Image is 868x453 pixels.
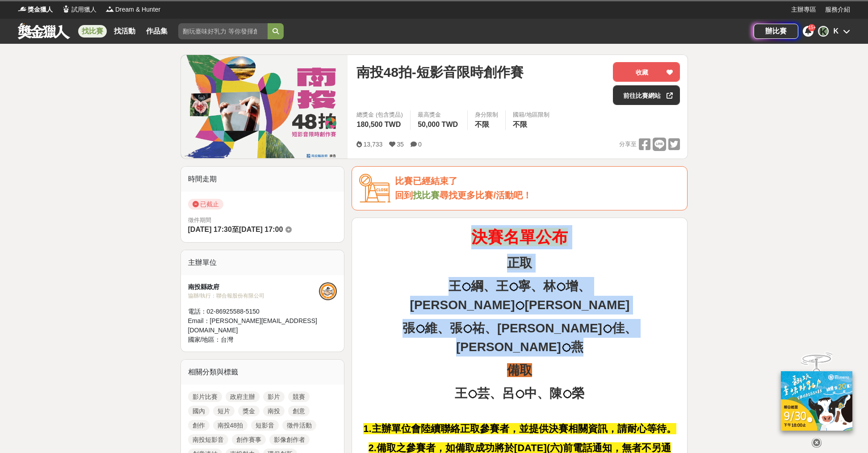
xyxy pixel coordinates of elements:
a: 主辦專區 [791,5,816,14]
div: 國籍/地區限制 [513,110,549,119]
a: 短片 [213,406,235,416]
a: 獎金 [238,406,260,416]
span: 50,000 TWD [418,121,458,128]
strong: 張 [403,321,415,335]
a: 國內 [188,406,210,416]
span: 回到 [395,190,413,200]
a: 影片比賽 [188,391,222,402]
a: 影像創作者 [269,434,310,445]
span: 不限 [513,121,527,128]
a: 找活動 [110,25,139,38]
a: 找比賽 [78,25,107,38]
strong: 增、[PERSON_NAME] [410,279,591,312]
strong: ◯ [562,389,572,400]
img: Logo [62,4,71,13]
img: Cover Image [181,55,348,158]
strong: ◯ [415,323,425,335]
strong: 1.主辦單位會陸續聯絡正取參賽者，並提供決賽相關資訊，請耐心等待。 [363,423,676,434]
strong: ◯ [462,323,472,335]
strong: 正取 [507,256,532,270]
strong: ◯ [561,342,571,353]
img: ff197300-f8ee-455f-a0ae-06a3645bc375.jpg [781,371,852,431]
a: 服務介紹 [825,5,850,14]
div: 協辦/執行： 聯合報股份有限公司 [188,292,319,300]
div: 時間走期 [181,167,344,192]
a: Logo獎金獵人 [18,5,53,14]
input: 翻玩臺味好乳力 等你發揮創意！ [178,23,268,39]
strong: 決賽名單公布 [471,228,568,246]
span: 國家/地區： [188,336,221,343]
strong: 榮 [572,386,584,400]
a: 創意 [288,406,310,416]
span: [DATE] 17:00 [239,226,283,233]
a: LogoDream & Hunter [105,5,160,14]
strong: 備取 [507,363,532,377]
div: 電話： 02-86925588-5150 [188,307,319,316]
span: 徵件期間 [188,217,211,223]
div: 主辦單位 [181,250,344,275]
a: Logo試用獵人 [62,5,96,14]
strong: 寧、林 [518,279,556,293]
strong: ◯ [556,281,566,293]
a: 政府主辦 [226,391,260,402]
span: 180,500 TWD [356,121,401,128]
img: Icon [359,174,390,203]
button: 收藏 [613,62,680,82]
span: 15+ [808,25,816,30]
strong: 維、張 [425,321,462,335]
strong: 中、陳 [524,386,562,400]
div: K [833,26,839,37]
div: 比賽已經結束了 [395,174,680,189]
a: 南投 [263,406,285,416]
div: K [818,26,829,37]
strong: 燕 [571,340,583,354]
strong: [PERSON_NAME] [524,298,629,312]
a: 創作 [188,420,210,431]
a: 創作賽事 [232,434,266,445]
strong: ◯ [467,389,477,400]
strong: ◯ [508,281,518,293]
strong: ◯ [461,281,471,293]
a: 短影音 [251,420,279,431]
img: Logo [18,4,27,13]
div: 身分限制 [475,110,498,119]
a: 南投短影音 [188,434,228,445]
span: 南投48拍-短影音限時創作賽 [356,62,523,82]
a: 前往比賽網站 [613,85,680,105]
a: 南投48拍 [213,420,248,431]
a: 競賽 [288,391,310,402]
span: Dream & Hunter [115,5,160,14]
span: [DATE] 17:30 [188,226,232,233]
span: 35 [397,141,404,148]
a: 作品集 [143,25,171,38]
span: 至 [232,226,239,233]
span: 不限 [475,121,489,128]
span: 總獎金 (包含獎品) [356,110,403,119]
span: 最高獎金 [418,110,460,119]
span: 獎金獵人 [28,5,53,14]
a: 徵件活動 [282,420,316,431]
span: 13,733 [363,141,382,148]
div: Email： [PERSON_NAME][EMAIL_ADDRESS][DOMAIN_NAME] [188,316,319,335]
img: Logo [105,4,114,13]
div: 相關分類與標籤 [181,360,344,385]
strong: 祐、[PERSON_NAME] [472,321,602,335]
a: 辦比賽 [754,24,798,39]
strong: ◯ [602,323,612,335]
strong: ◯ [515,389,524,400]
span: 0 [418,141,422,148]
span: 台灣 [221,336,233,343]
a: 找比賽 [413,190,440,200]
strong: 王 [455,386,467,400]
span: 分享至 [619,138,637,151]
span: 尋找更多比賽/活動吧！ [440,190,532,200]
div: 南投縣政府 [188,282,319,292]
strong: 綱、王 [471,279,508,293]
strong: 王 [449,279,461,293]
span: 試用獵人 [71,5,96,14]
span: 已截止 [188,199,223,210]
strong: 芸、呂 [477,386,515,400]
strong: ◯ [515,300,524,311]
a: 影片 [263,391,285,402]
